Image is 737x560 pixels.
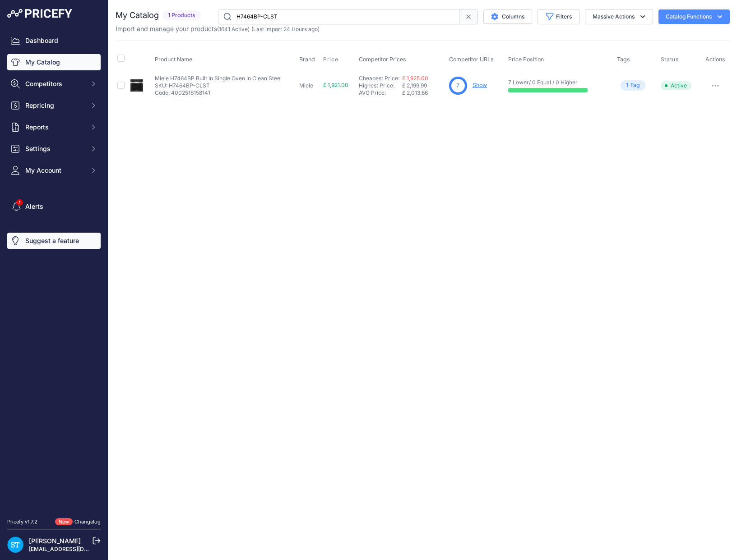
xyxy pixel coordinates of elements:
[116,9,159,22] h2: My Catalog
[473,82,487,88] a: Show
[323,56,340,63] button: Price
[155,89,282,96] p: Code: 4002516158141
[508,79,608,86] p: / 0 Equal / 0 Higher
[402,89,445,96] div: £ 2,013.86
[449,56,494,63] span: Competitor URLs
[155,82,282,89] p: SKU: H7464BP-CLST
[661,56,681,63] button: Status
[617,56,630,63] span: Tags
[7,518,37,526] div: Pricefy v1.7.2
[7,76,101,92] button: Competitors
[402,75,428,82] a: £ 1,925.00
[7,54,101,70] a: My Catalog
[626,81,628,90] span: 1
[705,56,725,63] span: Actions
[323,56,338,63] span: Price
[25,166,84,175] span: My Account
[217,26,250,32] span: ( )
[29,537,81,545] a: [PERSON_NAME]
[402,82,427,89] span: £ 2,199.99
[508,79,529,86] a: 7 Lower
[299,82,320,89] p: Miele
[7,119,101,135] button: Reports
[162,10,201,21] span: 1 Products
[508,56,544,63] span: Price Position
[25,144,84,153] span: Settings
[359,82,402,89] div: Highest Price:
[25,79,84,88] span: Competitors
[74,519,101,525] a: Changelog
[7,97,101,114] button: Repricing
[359,56,406,63] span: Competitor Prices
[7,32,101,49] a: Dashboard
[538,9,579,24] button: Filters
[661,81,691,90] span: Active
[585,9,653,24] button: Massive Actions
[299,56,315,63] span: Brand
[218,9,459,24] input: Search
[251,26,320,32] span: (Last import 24 Hours ago)
[25,123,84,132] span: Reports
[7,9,72,18] img: Pricefy Logo
[7,233,101,249] a: Suggest a feature
[219,26,248,32] a: 1641 Active
[7,141,101,157] button: Settings
[621,80,645,91] span: Tag
[25,101,84,110] span: Repricing
[456,82,459,90] span: 7
[155,56,192,63] span: Product Name
[55,518,73,526] span: New
[155,75,282,82] p: Miele H7464BP Built In Single Oven in Clean Steel
[323,82,348,88] span: £ 1,921.00
[661,56,679,63] span: Status
[7,32,101,507] nav: Sidebar
[116,24,320,33] p: Import and manage your products
[359,75,399,82] a: Cheapest Price:
[29,546,123,552] a: [EMAIL_ADDRESS][DOMAIN_NAME]
[359,89,402,96] div: AVG Price:
[483,9,532,24] button: Columns
[658,9,730,24] button: Catalog Functions
[7,162,101,179] button: My Account
[7,198,101,215] a: Alerts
